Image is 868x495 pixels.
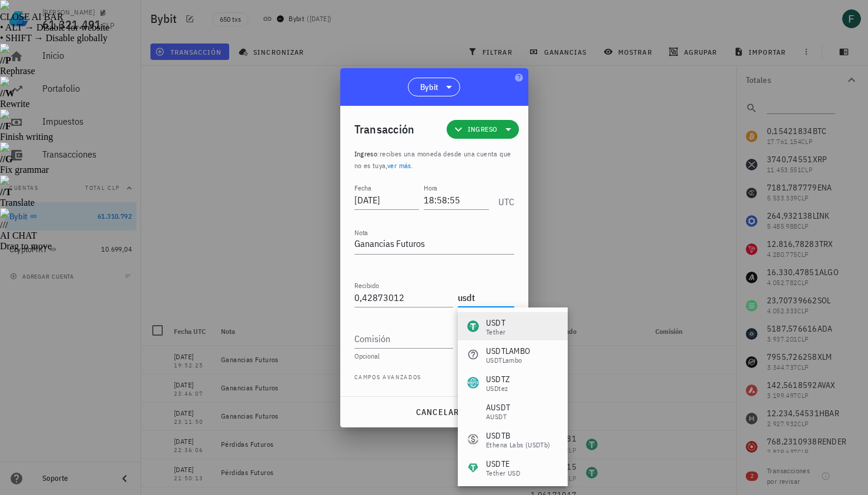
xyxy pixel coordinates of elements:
div: USDTLAMBO [486,345,530,357]
div: USDTB-icon [467,433,479,445]
div: Ethena Labs (USDTb) [486,442,551,449]
div: USDtez [486,385,510,392]
div: Tether [486,329,505,336]
div: USDTLambo [486,357,530,364]
span: Campos avanzados [354,373,422,384]
div: Tether USD [486,470,520,477]
span: cancelar [415,407,459,417]
label: Recibido [354,281,379,290]
div: USDT [486,317,505,329]
div: AUSDT [486,402,510,413]
div: USDTB [486,430,551,442]
div: USDTZ [486,373,510,385]
div: aUSDT [486,413,510,420]
div: USDTE-icon [467,461,479,473]
div: USDTE [486,458,520,470]
div: Opcional [354,353,514,360]
div: AUSDT-icon [467,405,479,417]
input: Moneda [458,288,512,307]
div: USDTZ-icon [467,377,479,389]
button: cancelar [410,402,464,423]
div: USDT-icon [467,320,479,332]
